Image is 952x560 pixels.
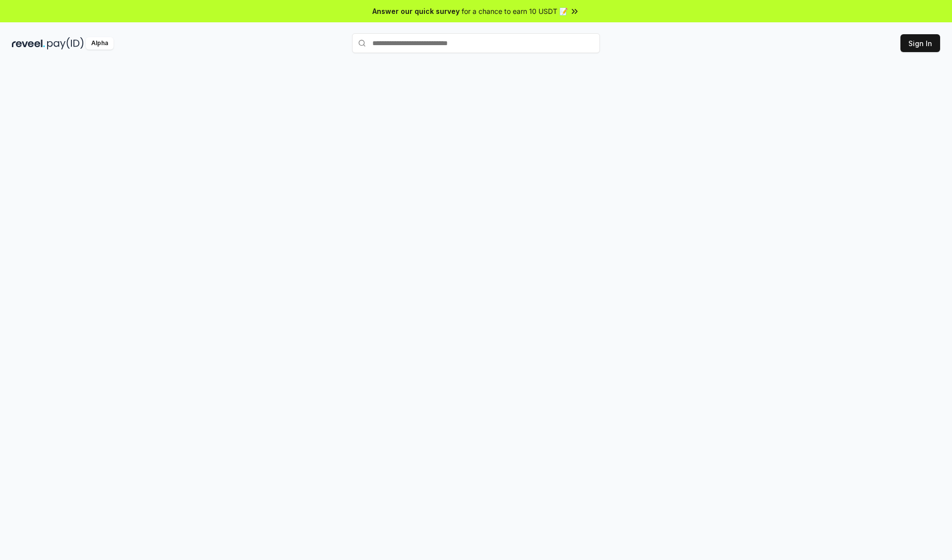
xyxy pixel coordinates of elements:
img: pay_id [47,37,84,50]
button: Sign In [900,34,940,52]
img: reveel_dark [12,37,45,50]
span: for a chance to earn 10 USDT 📝 [462,6,568,16]
span: Answer our quick survey [372,6,460,16]
div: Alpha [86,37,114,50]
